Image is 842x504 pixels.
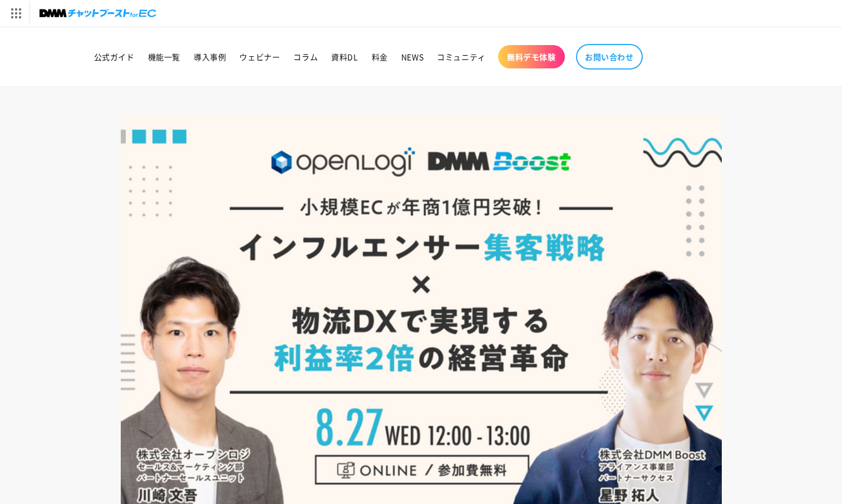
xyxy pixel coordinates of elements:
span: NEWS [401,52,424,62]
img: チャットブーストforEC [40,6,156,21]
span: 資料DL [331,52,358,62]
span: コラム [293,52,318,62]
span: 機能一覧 [148,52,180,62]
span: 導入事例 [194,52,226,62]
span: お問い合わせ [585,52,634,62]
a: お問い合わせ [576,44,643,70]
span: 公式ガイド [94,52,135,62]
span: 料金 [372,52,388,62]
span: コミュニティ [437,52,486,62]
span: 無料デモ体験 [507,52,556,62]
span: ウェビナー [239,52,280,62]
a: NEWS [395,45,430,68]
a: ウェビナー [233,45,287,68]
a: 資料DL [324,45,365,68]
a: コミュニティ [430,45,493,68]
a: コラム [287,45,324,68]
a: 料金 [365,45,395,68]
a: 導入事例 [187,45,233,68]
a: 無料デモ体験 [498,45,565,68]
a: 機能一覧 [141,45,187,68]
img: サービス [2,2,29,25]
a: 公式ガイド [87,45,141,68]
